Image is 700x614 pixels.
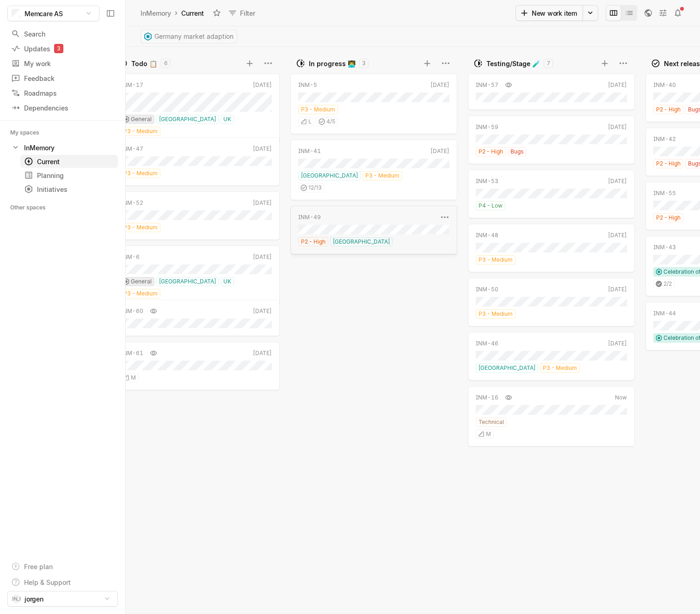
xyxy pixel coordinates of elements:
[468,116,635,164] a: INM-59[DATE]P2 - HighBugs
[290,140,457,200] a: INM-41[DATE][GEOGRAPHIC_DATA]P3 - Medium12/13
[301,172,358,180] span: [GEOGRAPHIC_DATA]
[476,285,498,294] div: INM-50
[656,160,681,168] span: P2 - High
[430,81,449,89] div: [DATE]
[479,418,504,426] span: Technical
[468,221,635,275] div: INM-48[DATE]P3 - Medium
[11,74,114,83] div: Feedback
[301,238,325,246] span: P2 - High
[7,56,118,70] a: My work
[11,59,114,68] div: My work
[290,206,457,254] a: INM-49P2 - High[GEOGRAPHIC_DATA]
[24,184,114,194] div: Initiatives
[121,307,143,315] div: INM-60
[468,275,635,329] div: INM-50[DATE]P3 - Medium
[653,243,676,252] div: INM-43
[7,591,118,607] button: [PERSON_NAME]jorgen
[121,349,143,357] div: INM-61
[7,6,99,21] button: Memcare AS
[479,147,503,156] span: P2 - High
[25,594,43,604] span: jorgen
[253,253,272,261] div: [DATE]
[7,559,118,573] a: Free plan
[298,147,321,155] div: INM-41
[7,71,118,85] a: Feedback
[468,170,635,218] a: INM-53[DATE]P4 - Low
[544,59,553,68] div: 7
[301,105,335,114] span: P3 - Medium
[510,147,523,156] span: Bugs
[121,81,143,89] div: INM-17
[253,199,272,207] div: [DATE]
[223,115,231,123] span: UK
[253,307,272,315] div: [DATE]
[113,246,280,306] a: INM-6[DATE]General[GEOGRAPHIC_DATA]UKP3 - Medium
[615,393,627,402] div: Now
[430,147,449,155] div: [DATE]
[486,59,540,68] div: Testing/Stage 🧪
[253,81,272,89] div: [DATE]
[131,374,136,382] span: M
[309,59,356,68] div: In progress 👨‍💻
[11,103,114,113] div: Dependencies
[486,430,491,438] span: M
[113,135,280,189] div: INM-47[DATE]P3 - Medium
[608,231,627,239] div: [DATE]
[113,243,280,309] div: INM-6[DATE]General[GEOGRAPHIC_DATA]UKP3 - Medium
[154,30,233,43] span: Germany market adaption
[54,44,63,53] div: 3
[290,71,461,614] div: grid
[113,191,280,240] a: INM-52[DATE]P3 - Medium
[10,128,50,137] div: My spaces
[298,213,321,221] div: INM-49
[113,189,280,243] div: INM-52[DATE]P3 - Medium
[7,101,118,115] a: Dependencies
[161,59,170,68] div: 6
[113,300,280,336] a: INM-60[DATE]
[359,59,368,68] div: 3
[608,177,627,185] div: [DATE]
[476,393,498,402] div: INM-16
[333,238,390,246] span: [GEOGRAPHIC_DATA]
[121,145,143,153] div: INM-47
[113,74,280,144] a: INM-17[DATE]General[GEOGRAPHIC_DATA]UKP3 - Medium
[476,231,498,239] div: INM-48
[656,105,681,114] span: P2 - High
[479,310,513,318] span: P3 - Medium
[7,27,118,41] a: Search
[113,297,280,339] div: INM-60[DATE]
[113,342,280,390] a: INM-61[DATE]M
[24,562,53,571] div: Free plan
[308,184,322,192] span: 12 / 13
[131,59,157,68] div: Todo 📋
[223,277,231,286] span: UK
[608,339,627,348] div: [DATE]
[298,81,317,89] div: INM-5
[656,214,681,222] span: P2 - High
[24,171,114,180] div: Planning
[113,71,284,614] div: grid
[7,141,118,154] a: InMemory
[479,256,513,264] span: P3 - Medium
[468,332,635,381] a: INM-46[DATE][GEOGRAPHIC_DATA]P3 - Medium
[7,42,118,55] a: Updates3
[123,127,158,135] span: P3 - Medium
[468,71,635,113] div: INM-57[DATE]
[113,137,280,186] a: INM-47[DATE]P3 - Medium
[516,5,583,21] button: New work item
[253,349,272,357] div: [DATE]
[468,167,635,221] div: INM-53[DATE]P4 - Low
[608,81,627,89] div: [DATE]
[653,189,676,197] div: INM-55
[290,74,457,134] a: INM-5[DATE]P3 - MediumL4/5
[479,364,535,372] span: [GEOGRAPHIC_DATA]
[608,123,627,131] div: [DATE]
[543,364,577,372] span: P3 - Medium
[131,277,152,286] span: General
[11,29,114,39] div: Search
[113,71,280,147] div: INM-17[DATE]General[GEOGRAPHIC_DATA]UKP3 - Medium
[468,113,635,167] div: INM-59[DATE]P2 - HighBugs
[290,71,457,137] div: INM-5[DATE]P3 - MediumL4/5
[10,203,57,212] div: Other spaces
[179,7,206,19] div: Current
